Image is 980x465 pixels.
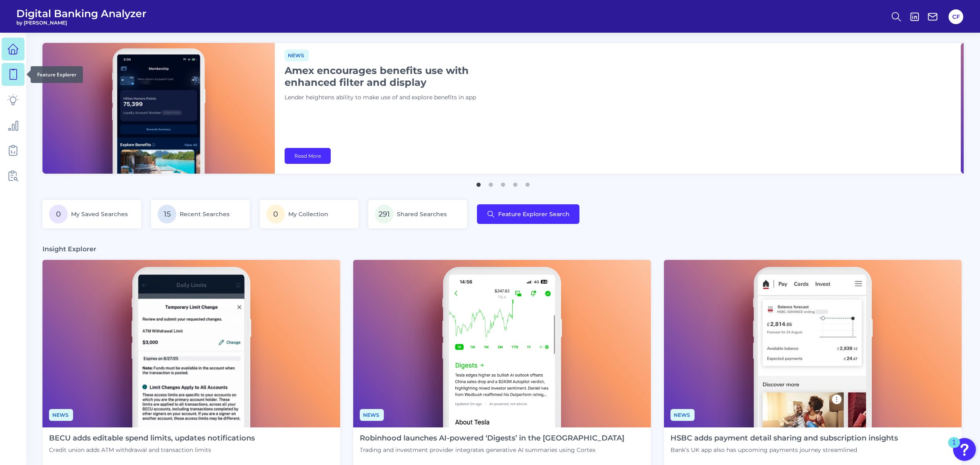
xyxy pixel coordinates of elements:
[16,7,147,20] span: Digital Banking Analyzer
[360,446,624,454] p: Trading and investment provider integrates generative AI summaries using Cortex
[42,200,141,228] a: 0My Saved Searches
[288,210,328,218] span: My Collection
[511,179,519,187] button: 4
[42,260,340,427] img: News - Phone (2).png
[952,443,956,453] div: 1
[285,51,309,59] a: News
[523,179,532,187] button: 5
[487,179,495,187] button: 2
[949,9,963,24] button: CF
[49,205,68,224] span: 0
[670,434,898,443] h4: HSBC adds payment detail sharing and subscription insights
[474,179,483,187] button: 1
[285,148,331,164] a: Read More
[260,200,359,228] a: 0My Collection
[499,179,507,187] button: 3
[49,409,73,421] span: News
[498,211,570,217] span: Feature Explorer Search
[397,210,447,218] span: Shared Searches
[368,200,467,228] a: 291Shared Searches
[158,205,176,224] span: 15
[49,434,255,443] h4: BECU adds editable spend limits, updates notifications
[266,205,285,224] span: 0
[477,204,579,224] button: Feature Explorer Search
[42,43,275,174] img: bannerImg
[285,49,309,61] span: News
[375,205,394,224] span: 291
[360,434,624,443] h4: Robinhood launches AI-powered ‘Digests’ in the [GEOGRAPHIC_DATA]
[285,65,489,88] h1: Amex encourages benefits use with enhanced filter and display
[49,446,255,454] p: Credit union adds ATM withdrawal and transaction limits
[670,409,695,421] span: News
[31,66,83,83] div: Feature Explorer
[180,210,229,218] span: Recent Searches
[664,260,962,427] img: News - Phone.png
[49,411,73,418] a: News
[670,446,898,454] p: Bank’s UK app also has upcoming payments journey streamlined
[285,93,489,102] p: Lender heightens ability to make use of and explore benefits in app
[42,245,96,253] h3: Insight Explorer
[670,411,695,418] a: News
[71,210,128,218] span: My Saved Searches
[16,20,147,26] span: by [PERSON_NAME]
[953,438,976,461] button: Open Resource Center, 1 new notification
[151,200,250,228] a: 15Recent Searches
[353,260,651,427] img: News - Phone (1).png
[360,409,384,421] span: News
[360,411,384,418] a: News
